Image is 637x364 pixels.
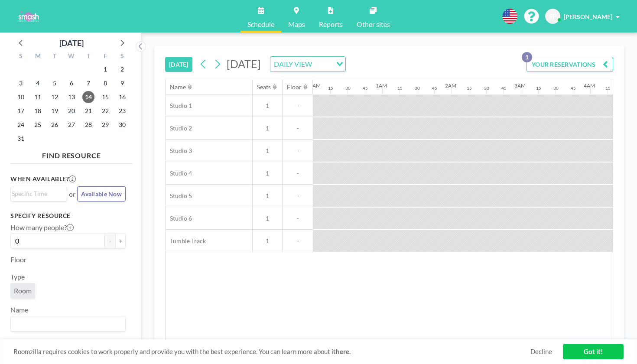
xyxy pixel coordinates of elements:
a: Decline [530,348,552,356]
div: 30 [415,85,420,91]
span: Saturday, August 9, 2025 [116,77,128,89]
label: Name [10,305,28,314]
span: SP [549,13,556,20]
span: Studio 3 [166,147,192,155]
input: Search for option [12,318,120,329]
span: Friday, August 29, 2025 [99,119,111,131]
span: Sunday, August 31, 2025 [15,133,27,145]
span: [DATE] [227,57,261,70]
span: Saturday, August 30, 2025 [116,119,128,131]
div: 45 [432,85,437,91]
span: Schedule [247,21,274,28]
span: Room [14,286,32,295]
div: M [29,51,46,62]
span: Sunday, August 17, 2025 [15,105,27,117]
span: [PERSON_NAME] [564,13,612,20]
div: 1AM [376,82,387,89]
div: Floor [287,83,302,91]
span: 1 [253,102,282,110]
span: or [69,190,75,198]
div: S [13,51,29,62]
span: Thursday, August 14, 2025 [82,91,94,103]
div: Search for option [11,316,125,331]
div: [DATE] [59,37,84,49]
div: S [114,51,130,62]
h4: FIND RESOURCE [10,148,133,160]
input: Search for option [315,58,331,70]
div: 45 [363,85,368,91]
span: Studio 2 [166,124,192,132]
span: 1 [253,147,282,155]
button: - [105,234,115,248]
a: here. [336,348,351,355]
div: T [46,51,63,62]
span: Monday, August 11, 2025 [32,91,44,103]
span: Friday, August 15, 2025 [99,91,111,103]
button: + [115,234,126,248]
span: Maps [288,21,305,28]
span: 1 [253,237,282,245]
div: T [80,51,97,62]
span: - [283,214,313,222]
span: Other sites [357,21,390,28]
div: 3AM [514,82,526,89]
span: Tuesday, August 12, 2025 [49,91,61,103]
img: organization-logo [14,8,43,25]
span: - [283,147,313,155]
span: Saturday, August 2, 2025 [116,63,128,75]
div: 30 [345,85,351,91]
span: Wednesday, August 27, 2025 [65,119,78,131]
span: - [283,169,313,177]
span: 1 [253,124,282,132]
span: Wednesday, August 20, 2025 [65,105,78,117]
span: 1 [253,169,282,177]
div: W [63,51,80,62]
label: Type [10,273,25,281]
span: Reports [319,21,343,28]
span: Roomzilla requires cookies to work properly and provide you with the best experience. You can lea... [13,348,530,356]
div: 2AM [445,82,456,89]
div: 30 [484,85,489,91]
span: Wednesday, August 13, 2025 [65,91,78,103]
span: 1 [253,192,282,200]
div: 15 [328,85,333,91]
div: Seats [257,83,271,91]
div: 15 [467,85,472,91]
span: Saturday, August 23, 2025 [116,105,128,117]
div: 45 [571,85,576,91]
div: Search for option [270,57,345,71]
span: Thursday, August 7, 2025 [82,77,94,89]
span: Tuesday, August 26, 2025 [49,119,61,131]
div: Name [170,83,186,91]
input: Search for option [12,189,62,198]
div: 15 [605,85,611,91]
span: Monday, August 18, 2025 [32,105,44,117]
span: Tuesday, August 19, 2025 [49,105,61,117]
span: Studio 6 [166,214,192,222]
span: Monday, August 25, 2025 [32,119,44,131]
div: 12AM [306,82,321,89]
span: - [283,102,313,110]
span: 1 [253,214,282,222]
div: 30 [553,85,559,91]
span: Friday, August 1, 2025 [99,63,111,75]
span: - [283,192,313,200]
span: Sunday, August 24, 2025 [15,119,27,131]
button: [DATE] [165,57,192,72]
span: - [283,124,313,132]
span: Available Now [81,190,122,198]
span: Sunday, August 10, 2025 [15,91,27,103]
span: Tumble Track [166,237,206,245]
span: Friday, August 22, 2025 [99,105,111,117]
span: Studio 1 [166,102,192,110]
div: 15 [536,85,541,91]
label: How many people? [10,223,74,232]
span: DAILY VIEW [272,58,314,70]
span: Thursday, August 28, 2025 [82,119,94,131]
span: - [283,237,313,245]
span: Friday, August 8, 2025 [99,77,111,89]
div: 45 [501,85,507,91]
button: Available Now [77,186,126,201]
label: Floor [10,255,26,264]
span: Studio 4 [166,169,192,177]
